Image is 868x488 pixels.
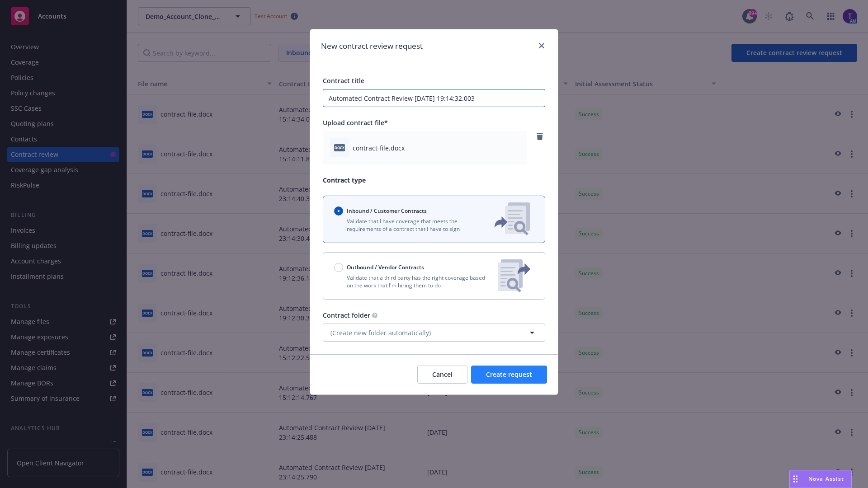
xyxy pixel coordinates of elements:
[790,470,801,488] div: Drag to move
[330,328,431,338] span: (Create new folder automatically)
[323,76,364,85] span: Contract title
[417,366,467,384] button: Cancel
[534,131,545,142] a: remove
[334,206,343,216] input: Inbound / Customer Contracts
[353,143,405,153] span: contract-file.docx
[323,175,545,185] p: Contract type
[334,263,343,272] input: Outbound / Vendor Contracts
[334,274,491,289] p: Validate that a third party has the right coverage based on the work that I'm hiring them to do
[486,370,532,379] span: Create request
[323,311,370,319] span: Contract folder
[808,475,844,483] span: Nova Assist
[536,40,547,51] a: close
[321,40,423,52] h1: New contract review request
[323,196,545,243] button: Inbound / Customer ContractsValidate that I have coverage that meets the requirements of a contra...
[789,470,852,488] button: Nova Assist
[334,217,480,233] p: Validate that I have coverage that meets the requirements of a contract that I have to sign
[323,89,545,107] input: Enter a title for this contract
[471,366,547,384] button: Create request
[347,263,424,271] span: Outbound / Vendor Contracts
[323,118,388,127] span: Upload contract file*
[432,370,453,379] span: Cancel
[323,252,545,300] button: Outbound / Vendor ContractsValidate that a third party has the right coverage based on the work t...
[323,324,545,342] button: (Create new folder automatically)
[334,144,345,151] span: docx
[347,207,427,215] span: Inbound / Customer Contracts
